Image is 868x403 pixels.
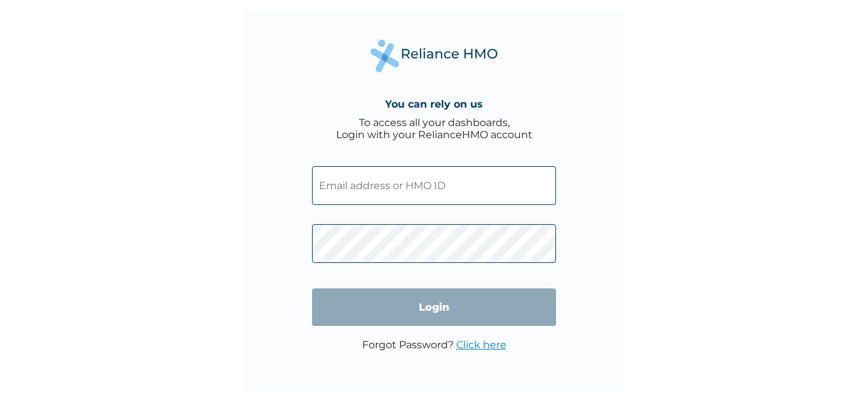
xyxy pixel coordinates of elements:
img: Reliance Health's Logo [370,39,498,72]
input: Email address or HMO ID [312,166,556,205]
p: Forgot Password? [362,339,506,351]
a: Click here [456,339,506,351]
input: Login [312,288,556,326]
h4: You can rely on us [385,98,483,110]
div: To access all your dashboards, Login with your RelianceHMO account [336,117,532,141]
